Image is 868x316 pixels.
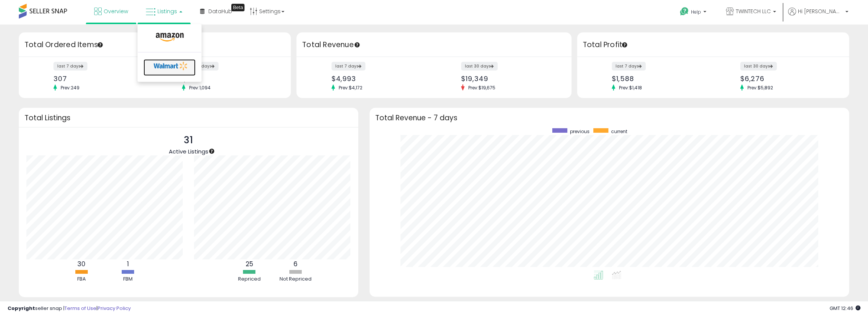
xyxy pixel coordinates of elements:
span: TWINTECH LLC [736,8,771,15]
div: FBA [59,276,104,283]
span: Active Listings [169,147,208,155]
h3: Total Revenue [302,40,566,50]
div: 307 [53,75,149,83]
div: Tooltip anchor [621,41,628,48]
span: DataHub [208,8,232,15]
label: last 7 days [612,62,646,71]
a: Help [674,1,714,25]
div: Tooltip anchor [354,41,361,48]
div: $19,349 [461,75,558,83]
a: Hi [PERSON_NAME] [788,8,848,25]
b: 25 [246,259,253,268]
div: Tooltip anchor [97,41,104,48]
p: 31 [169,133,208,147]
div: Not Repriced [273,276,318,283]
div: $4,993 [332,75,428,83]
span: Prev: $19,675 [465,84,499,91]
span: previous [570,128,590,135]
a: Privacy Policy [98,305,131,312]
h3: Total Profit [583,40,844,50]
a: Terms of Use [64,305,96,312]
h3: Total Listings [24,115,353,121]
div: $6,276 [740,75,836,83]
span: Help [691,9,701,15]
span: Prev: 249 [57,84,83,91]
span: current [611,128,627,135]
span: 2025-10-12 12:46 GMT [830,305,860,312]
label: last 30 days [740,62,777,71]
h3: Total Ordered Items [24,40,285,50]
div: Tooltip anchor [231,4,245,11]
div: $1,588 [612,75,708,83]
span: Listings [157,8,177,15]
b: 6 [293,259,298,268]
div: Tooltip anchor [208,148,215,155]
strong: Copyright [8,305,35,312]
b: 1 [127,259,129,268]
i: Get Help [680,7,689,16]
span: Prev: $5,892 [744,84,777,91]
span: Overview [104,8,128,15]
span: Prev: $1,418 [615,84,646,91]
div: 1,152 [182,75,278,83]
div: Repriced [227,276,272,283]
div: seller snap | | [8,305,131,312]
b: 30 [77,259,86,268]
div: FBM [105,276,150,283]
span: Prev: 1,094 [185,84,214,91]
h3: Total Revenue - 7 days [375,115,844,121]
span: Hi [PERSON_NAME] [798,8,843,15]
label: last 7 days [332,62,365,71]
label: last 30 days [461,62,498,71]
span: Prev: $4,172 [335,84,366,91]
label: last 7 days [53,62,87,71]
